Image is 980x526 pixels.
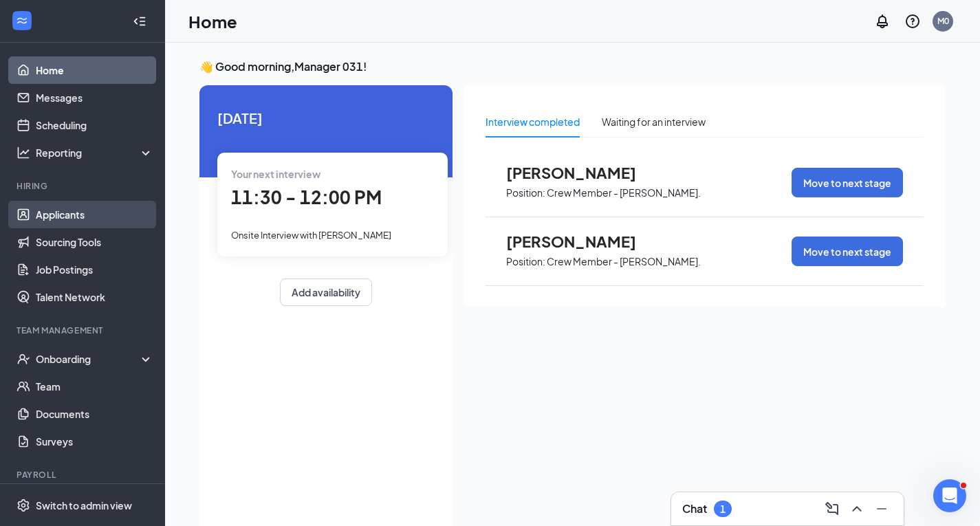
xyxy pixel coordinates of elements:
[871,498,893,520] button: Minimize
[874,13,891,30] svg: Notifications
[36,373,153,400] a: Team
[36,84,153,111] a: Messages
[133,14,146,28] svg: Collapse
[846,498,868,520] button: ChevronUp
[36,111,153,139] a: Scheduling
[506,164,657,182] span: [PERSON_NAME]
[15,14,29,28] svg: WorkstreamLogo
[904,13,921,30] svg: QuestionInfo
[824,501,840,517] svg: ComposeMessage
[280,278,372,306] button: Add availability
[36,352,142,366] div: Onboarding
[849,501,865,517] svg: ChevronUp
[792,168,903,197] button: Move to next stage
[217,107,435,129] span: [DATE]
[506,232,657,250] span: [PERSON_NAME]
[36,201,153,228] a: Applicants
[602,114,706,129] div: Waiting for an interview
[547,186,701,199] p: Crew Member - [PERSON_NAME].
[231,230,391,241] span: Onsite Interview with [PERSON_NAME]
[937,15,949,27] div: M0
[17,469,151,481] div: Payroll
[17,498,30,512] svg: Settings
[231,186,382,208] span: 11:30 - 12:00 PM
[36,256,153,283] a: Job Postings
[720,503,726,515] div: 1
[17,180,151,192] div: Hiring
[36,428,153,455] a: Surveys
[36,146,154,160] div: Reporting
[36,400,153,428] a: Documents
[231,168,320,180] span: Your next interview
[933,479,966,512] iframe: Intercom live chat
[36,498,132,512] div: Switch to admin view
[486,114,580,129] div: Interview completed
[17,325,151,336] div: Team Management
[873,501,890,517] svg: Minimize
[199,59,946,74] h3: 👋 Good morning, Manager 031 !
[17,352,30,366] svg: UserCheck
[682,501,707,516] h3: Chat
[17,146,30,160] svg: Analysis
[36,283,153,311] a: Talent Network
[188,10,237,33] h1: Home
[821,498,843,520] button: ComposeMessage
[36,56,153,84] a: Home
[792,237,903,266] button: Move to next stage
[506,255,545,268] p: Position:
[506,186,545,199] p: Position:
[36,228,153,256] a: Sourcing Tools
[547,255,701,268] p: Crew Member - [PERSON_NAME].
